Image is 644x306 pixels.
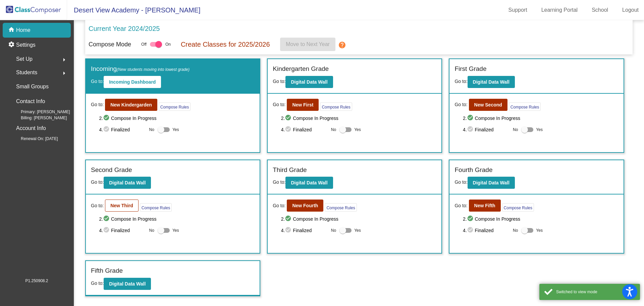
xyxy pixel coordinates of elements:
button: New Kindergarden [105,99,157,111]
button: Compose Rules [159,102,191,111]
span: Go to: [454,101,467,108]
span: Renewal On: [DATE] [10,136,58,142]
span: No [149,227,154,233]
span: Go to: [273,101,285,108]
p: Create Classes for 2025/2026 [181,39,270,49]
label: First Grade [454,64,486,74]
b: Digital Data Wall [109,281,146,287]
span: Go to: [91,202,104,209]
span: Go to: [454,79,467,84]
label: Third Grade [273,165,307,175]
mat-icon: settings [8,41,16,49]
span: Desert View Academy - [PERSON_NAME] [67,5,201,15]
label: Kindergarten Grade [273,64,329,74]
b: New Third [110,203,133,208]
span: 2. Compose In Progress [463,215,619,223]
button: New Fourth [287,200,323,212]
span: Go to: [91,280,104,286]
mat-icon: check_circle [103,126,111,134]
button: New Second [469,99,507,111]
span: Go to: [273,179,285,185]
button: Digital Data Wall [285,177,333,189]
span: Go to: [91,179,104,185]
p: Account Info [16,124,46,133]
mat-icon: arrow_right [60,69,68,77]
mat-icon: check_circle [285,114,293,122]
span: Go to: [454,179,467,185]
mat-icon: help [338,41,346,49]
label: Incoming [91,64,190,74]
span: 2. Compose In Progress [281,114,437,122]
label: Fourth Grade [454,165,492,175]
b: Digital Data Wall [291,180,327,185]
span: Yes [354,126,361,134]
span: Go to: [454,202,467,209]
span: Billing: [PERSON_NAME] [10,115,67,121]
button: Compose Rules [320,102,352,111]
a: Support [503,5,533,15]
span: Go to: [91,101,104,108]
span: Primary: [PERSON_NAME] [10,109,70,115]
button: Move to Next Year [280,38,335,51]
b: New Fifth [474,203,495,208]
b: New First [292,102,313,107]
button: Compose Rules [502,203,534,212]
button: Digital Data Wall [285,76,333,88]
button: Digital Data Wall [104,177,151,189]
mat-icon: check_circle [285,226,293,234]
mat-icon: check_circle [467,226,475,234]
span: 4. Finalized [463,226,509,234]
span: No [513,127,518,133]
p: Current Year 2024/2025 [89,24,160,34]
mat-icon: check_circle [467,126,475,134]
a: School [586,5,613,15]
span: Go to: [91,79,104,84]
span: 4. Finalized [281,226,328,234]
span: No [331,127,336,133]
mat-icon: check_circle [103,114,111,122]
p: Settings [16,41,36,49]
label: Fifth Grade [91,266,123,276]
mat-icon: check_circle [103,226,111,234]
span: Go to: [273,79,285,84]
button: Digital Data Wall [104,278,151,290]
span: Yes [172,126,179,134]
span: No [513,227,518,233]
span: Students [16,68,37,77]
span: 4. Finalized [463,126,509,134]
p: Small Groups [16,82,49,91]
span: 4. Finalized [281,126,328,134]
b: Digital Data Wall [291,79,327,85]
button: Compose Rules [509,102,541,111]
span: Off [141,41,147,47]
span: Yes [536,126,543,134]
span: Set Up [16,54,33,64]
span: 2. Compose In Progress [463,114,619,122]
span: (New students moving into lowest grade) [117,67,190,72]
button: New Third [105,200,139,212]
mat-icon: home [8,26,16,34]
span: 4. Finalized [99,126,146,134]
span: No [149,127,154,133]
span: 2. Compose In Progress [99,114,255,122]
b: New Kindergarden [110,102,152,107]
div: Switched to view mode [556,289,635,295]
button: Digital Data Wall [468,76,515,88]
b: New Second [474,102,502,107]
span: Yes [172,226,179,234]
b: Digital Data Wall [473,180,509,185]
span: On [165,41,171,47]
span: Yes [536,226,543,234]
button: New First [287,99,319,111]
b: Incoming Dashboard [109,79,156,85]
span: 4. Finalized [99,226,146,234]
mat-icon: arrow_right [60,56,68,64]
button: Digital Data Wall [468,177,515,189]
button: Incoming Dashboard [104,76,161,88]
mat-icon: check_circle [103,215,111,223]
p: Contact Info [16,97,45,106]
button: Compose Rules [140,203,172,212]
span: No [331,227,336,233]
p: Home [16,26,31,34]
span: Move to Next Year [286,41,330,47]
